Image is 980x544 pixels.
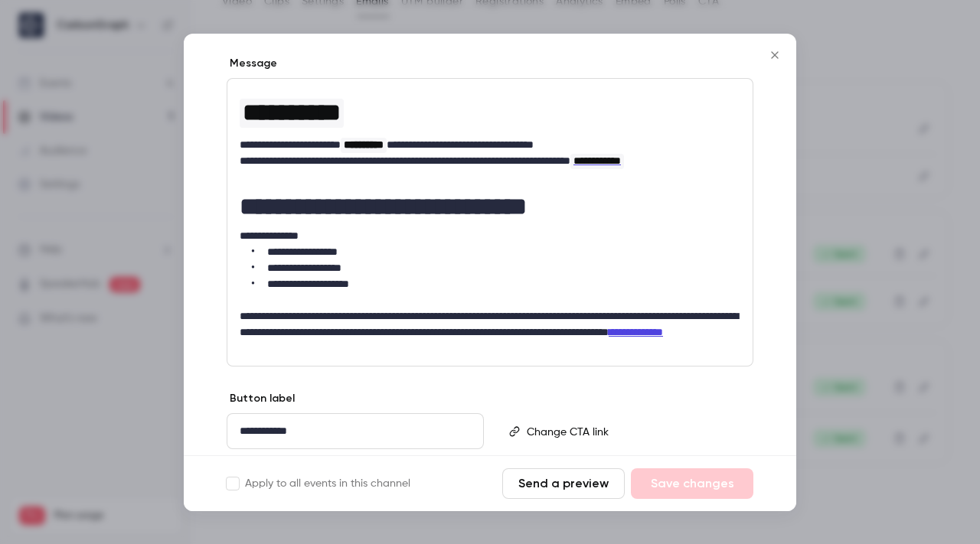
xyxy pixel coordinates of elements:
[227,79,753,366] div: editor
[227,56,277,71] label: Message
[759,40,790,70] button: Close
[227,476,410,491] label: Apply to all events in this channel
[502,468,625,499] button: Send a preview
[227,391,295,406] label: Button label
[521,414,752,449] div: editor
[227,414,483,448] div: editor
